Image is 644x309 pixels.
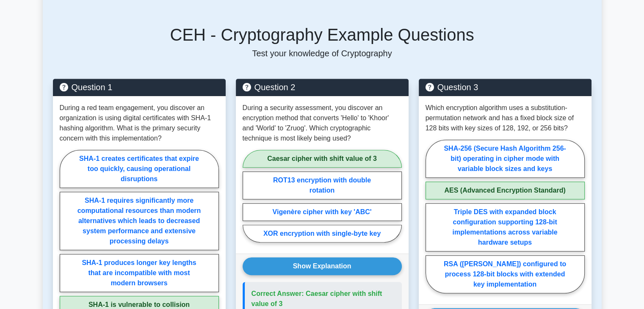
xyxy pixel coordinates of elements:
label: Vigenère cipher with key 'ABC' [243,203,402,221]
h5: Question 1 [60,82,219,92]
p: During a security assessment, you discover an encryption method that converts 'Hello' to 'Khoor' ... [243,103,402,143]
label: XOR encryption with single-byte key [243,225,402,243]
label: ROT13 encryption with double rotation [243,171,402,199]
label: AES (Advanced Encryption Standard) [426,182,585,199]
p: Test your knowledge of Cryptography [53,48,591,58]
h5: CEH - Cryptography Example Questions [53,25,591,45]
label: Caesar cipher with shift value of 3 [243,150,402,168]
label: SHA-1 produces longer key lengths that are incompatible with most modern browsers [60,254,219,292]
label: SHA-256 (Secure Hash Algorithm 256-bit) operating in cipher mode with variable block sizes and keys [426,140,585,178]
h5: Question 2 [243,82,402,92]
label: SHA-1 creates certificates that expire too quickly, causing operational disruptions [60,150,219,188]
p: During a red team engagement, you discover an organization is using digital certificates with SHA... [60,103,219,143]
h5: Question 3 [426,82,585,92]
label: RSA ([PERSON_NAME]) configured to process 128-bit blocks with extended key implementation [426,255,585,293]
span: Correct Answer: Caesar cipher with shift value of 3 [252,290,382,307]
label: Triple DES with expanded block configuration supporting 128-bit implementations across variable h... [426,203,585,251]
p: Which encryption algorithm uses a substitution-permutation network and has a fixed block size of ... [426,103,585,133]
label: SHA-1 requires significantly more computational resources than modern alternatives which leads to... [60,192,219,250]
button: Show Explanation [243,257,402,275]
